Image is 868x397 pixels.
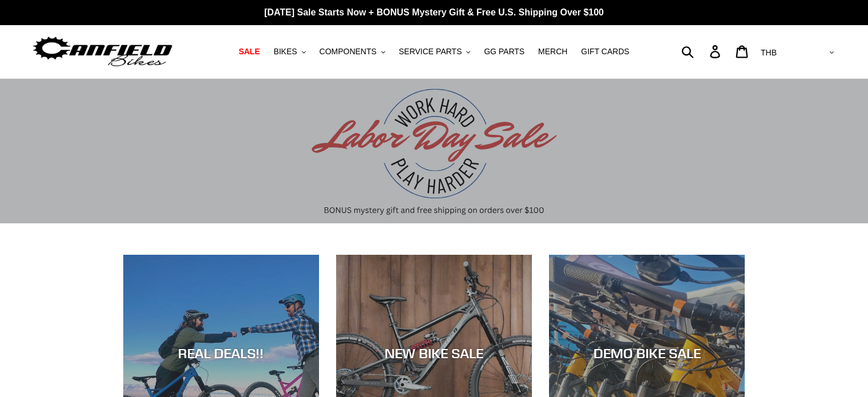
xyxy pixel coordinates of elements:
span: GG PARTS [484,47,524,57]
span: SALE [239,47,260,57]
div: REAL DEALS!! [123,344,319,361]
a: MERCH [532,44,573,59]
span: SERVICE PARTS [399,47,462,57]
button: BIKES [268,44,311,59]
span: BIKES [273,47,297,57]
span: GIFT CARDS [581,47,629,57]
div: NEW BIKE SALE [336,344,532,361]
div: DEMO BIKE SALE [549,344,745,361]
span: COMPONENTS [320,47,377,57]
a: GIFT CARDS [575,44,635,59]
a: GG PARTS [478,44,530,59]
img: Canfield Bikes [31,34,174,70]
a: SALE [233,44,265,59]
span: MERCH [538,47,567,57]
input: Search [688,39,717,64]
button: SERVICE PARTS [393,44,476,59]
button: COMPONENTS [314,44,391,59]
